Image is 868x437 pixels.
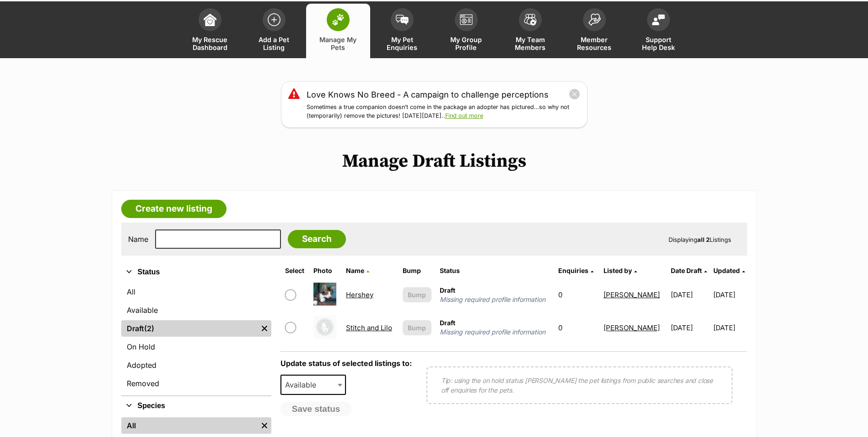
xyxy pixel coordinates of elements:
a: Draft [121,320,258,337]
img: pet-enquiries-icon-7e3ad2cf08bfb03b45e93fb7055b45f3efa6380592205ae92323e6603595dc1f.svg [396,15,409,25]
span: Updated [713,267,740,274]
a: All [121,417,258,434]
span: My Rescue Dashboard [189,36,231,51]
a: Create new listing [121,200,226,218]
span: Listed by [604,267,632,274]
img: group-profile-icon-3fa3cf56718a62981997c0bc7e787c4b2cf8bcc04b72c1350f741eb67cf2f40e.svg [460,14,473,25]
img: manage-my-pets-icon-02211641906a0b7f246fdf0571729dbe1e7629f14944591b6c1af311fb30b64b.svg [332,14,345,26]
span: Support Help Desk [638,36,679,51]
button: Bump [403,287,431,302]
a: Stitch and Lilo [346,323,392,332]
span: translation missing: en.admin.listings.index.attributes.date_draft [671,267,702,274]
a: My Team Members [498,4,562,58]
a: [PERSON_NAME] [604,290,660,299]
a: Remove filter [258,320,271,337]
a: Add a Pet Listing [242,4,306,58]
span: Draft [440,286,455,294]
span: My Group Profile [446,36,487,51]
p: Sometimes a true companion doesn’t come in the package an adopter has pictured…so why not (tempor... [307,103,580,120]
span: Displaying Listings [669,236,731,243]
a: Member Resources [562,4,626,58]
td: [DATE] [713,312,746,344]
a: Available [121,302,271,318]
a: Name [346,267,369,274]
a: [PERSON_NAME] [604,323,660,332]
a: Enquiries [558,267,593,274]
button: Status [121,266,271,278]
span: Draft [440,319,455,327]
span: Member Resources [574,36,615,51]
label: Update status of selected listings to: [280,359,412,368]
img: Stitch and Lilo [313,316,336,339]
button: close [569,88,580,100]
a: Hershey [346,290,373,299]
div: Status [121,282,271,395]
a: Manage My Pets [306,4,370,58]
a: On Hold [121,339,271,355]
a: Support Help Desk [626,4,690,58]
a: My Pet Enquiries [370,4,434,58]
span: (2) [144,323,154,334]
span: My Pet Enquiries [382,36,423,51]
span: Missing required profile information [440,328,550,337]
span: Manage My Pets [318,36,359,51]
span: Add a Pet Listing [253,36,295,51]
td: [DATE] [667,279,712,311]
button: Save status [280,402,352,416]
a: Date Draft [671,267,707,274]
img: member-resources-icon-8e73f808a243e03378d46382f2149f9095a855e16c252ad45f914b54edf8863c.svg [588,13,601,26]
th: Bump [399,263,435,278]
a: Removed [121,375,271,392]
span: Name [346,267,364,274]
a: Find out more [445,112,483,119]
a: My Group Profile [434,4,498,58]
span: Available [280,375,346,395]
span: translation missing: en.admin.listings.index.attributes.enquiries [558,267,588,274]
button: Species [121,400,271,412]
strong: all 2 [697,236,710,243]
a: Updated [713,267,745,274]
span: Missing required profile information [440,295,550,304]
p: Tip: using the on hold status [PERSON_NAME] the pet listings from public searches and close off e... [441,376,718,395]
td: 0 [555,279,599,311]
button: Bump [403,320,431,335]
a: Remove filter [258,417,271,434]
label: Name [128,235,148,243]
a: Adopted [121,357,271,373]
img: team-members-icon-5396bd8760b3fe7c0b43da4ab00e1e3bb1a5d9ba89233759b79545d2d3fc5d0d.svg [524,14,537,26]
a: My Rescue Dashboard [178,4,242,58]
span: My Team Members [510,36,551,51]
span: Available [281,378,325,391]
a: All [121,284,271,300]
th: Status [436,263,554,278]
span: Bump [408,290,426,300]
a: Love Knows No Breed - A campaign to challenge perceptions [307,88,549,101]
img: add-pet-listing-icon-0afa8454b4691262ce3f59096e99ab1cd57d4a30225e0717b998d2c9b9846f56.svg [268,13,280,26]
td: [DATE] [713,279,746,311]
input: Search [288,230,346,248]
th: Photo [310,263,341,278]
th: Select [281,263,309,278]
td: [DATE] [667,312,712,344]
a: Listed by [604,267,637,274]
span: Bump [408,323,426,333]
img: help-desk-icon-fdf02630f3aa405de69fd3d07c3f3aa587a6932b1a1747fa1d2bba05be0121f9.svg [652,14,665,25]
img: dashboard-icon-eb2f2d2d3e046f16d808141f083e7271f6b2e854fb5c12c21221c1fb7104beca.svg [204,13,216,26]
td: 0 [555,312,599,344]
